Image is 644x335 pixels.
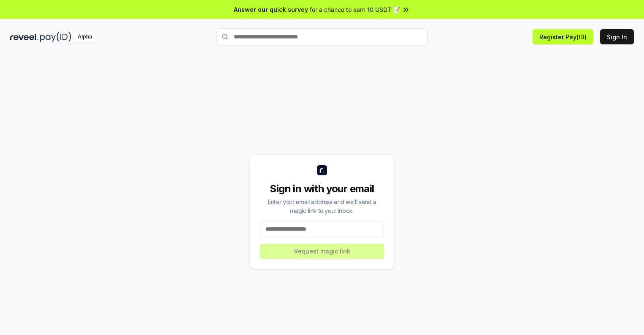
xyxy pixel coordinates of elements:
button: Sign In [600,29,634,44]
img: reveel_dark [10,32,38,42]
span: Answer our quick survey [234,5,308,14]
span: for a chance to earn 10 USDT 📝 [310,5,400,14]
img: logo_small [317,165,327,175]
div: Alpha [73,32,97,42]
div: Sign in with your email [260,182,384,196]
div: Enter your email address and we’ll send a magic link to your inbox. [260,197,384,215]
button: Register Pay(ID) [533,29,593,44]
img: pay_id [40,32,71,42]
